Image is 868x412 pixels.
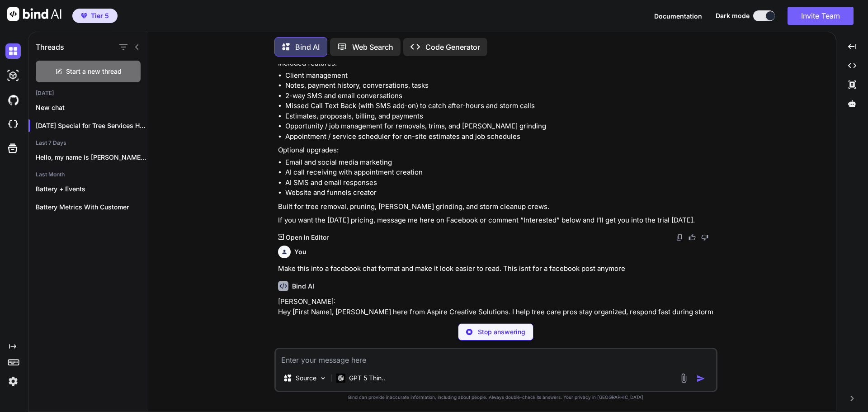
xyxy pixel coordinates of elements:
[5,43,21,59] img: darkChat
[278,202,716,212] p: Built for tree removal, pruning, [PERSON_NAME] grinding, and storm cleanup crews.
[28,139,148,147] h2: Last 7 Days
[319,374,327,382] img: Pick Models
[654,12,702,20] span: Documentation
[679,373,689,384] img: attachment
[5,117,21,132] img: cloudideIcon
[7,7,61,21] img: Bind AI
[5,374,21,389] img: settings
[425,42,480,52] p: Code Generator
[278,264,716,274] p: Make this into a facebook chat format and make it look easier to read. This isnt for a facebook p...
[36,42,64,52] h1: Threads
[28,90,148,97] h2: [DATE]
[352,42,393,52] p: Web Search
[285,178,716,188] li: AI SMS and email responses
[66,67,122,76] span: Start a new thread
[5,68,21,83] img: darkAi-studio
[28,171,148,178] h2: Last Month
[36,185,148,194] p: Battery + Events
[295,42,320,52] p: Bind AI
[278,58,716,69] p: Included features:
[285,101,716,111] li: Missed Call Text Back (with SMS add-on) to catch after-hours and storm calls
[336,374,345,382] img: GPT 5 Thinking High
[278,215,716,226] p: If you want the [DATE] pricing, message me here on Facebook or comment “Interested” below and I’l...
[285,157,716,168] li: Email and social media marketing
[701,234,708,241] img: dislike
[292,282,314,291] h6: Bind AI
[278,297,716,327] p: [PERSON_NAME]: Hey [First Name], [PERSON_NAME] here from Aspire Creative Solutions. I help tree c...
[788,7,854,25] button: Invite Team
[294,247,307,256] h6: You
[696,374,705,383] img: icon
[285,188,716,198] li: Website and funnels creator
[285,81,716,91] li: Notes, payment history, conversations, tasks
[285,132,716,142] li: Appointment / service scheduler for on-site estimates and job schedules
[716,11,750,20] span: Dark mode
[689,234,696,241] img: like
[296,374,316,383] p: Source
[349,374,385,383] p: GPT 5 Thin..
[285,167,716,178] li: AI call receiving with appointment creation
[36,203,148,212] p: Battery Metrics With Customer
[274,394,717,401] p: Bind can provide inaccurate information, including about people. Always double-check its answers....
[72,9,118,23] button: premiumTier 5
[81,13,87,19] img: premium
[36,121,148,130] p: [DATE] Special for Tree Services Hey...
[285,111,716,122] li: Estimates, proposals, billing, and payments
[654,11,702,21] button: Documentation
[478,327,525,336] p: Stop answering
[285,91,716,101] li: 2-way SMS and email conversations
[36,153,148,162] p: Hello, my name is [PERSON_NAME]. I’m a...
[91,11,109,20] span: Tier 5
[286,233,329,242] p: Open in Editor
[278,145,716,156] p: Optional upgrades:
[285,121,716,132] li: Opportunity / job management for removals, trims, and [PERSON_NAME] grinding
[36,103,148,112] p: New chat
[5,92,21,108] img: githubDark
[676,234,683,241] img: copy
[285,71,716,81] li: Client management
